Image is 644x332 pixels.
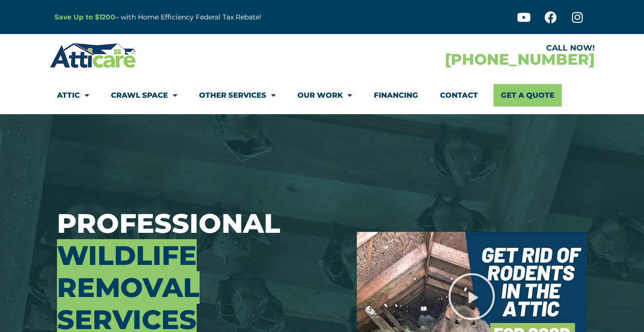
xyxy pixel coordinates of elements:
a: Attic [57,84,89,106]
p: – with Home Efficiency Federal Tax Rebate! [55,12,370,23]
a: Save Up to $1200 [55,13,115,21]
a: Our Work [297,84,352,106]
a: Get A Quote [494,84,562,106]
a: Financing [374,84,418,106]
a: Contact [440,84,478,106]
div: Play Video [447,272,496,321]
div: CALL NOW! [322,44,595,52]
nav: Menu [57,84,588,106]
a: Other Services [199,84,276,106]
a: Crawl Space [111,84,177,106]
